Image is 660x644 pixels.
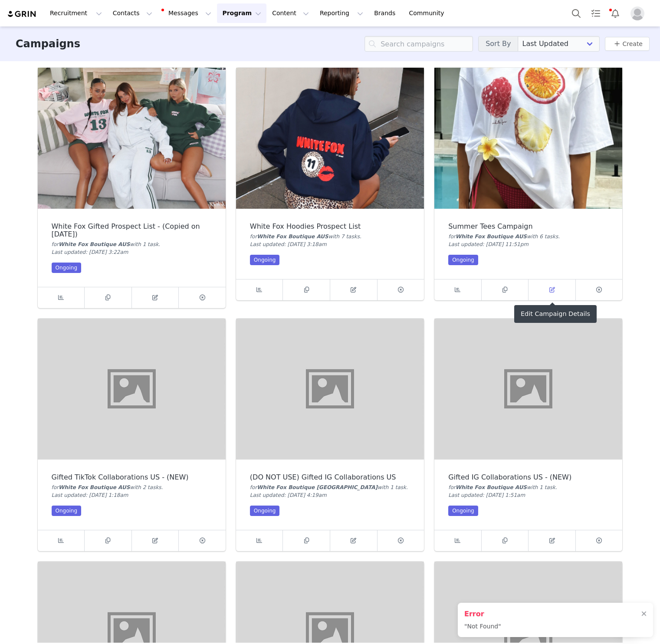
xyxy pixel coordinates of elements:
[250,233,410,240] div: for with 7 task .
[52,263,82,273] div: Ongoing
[267,3,314,23] button: Content
[357,233,360,240] span: s
[448,240,608,248] div: Last updated: [DATE] 11:51pm
[434,68,622,209] img: Summer Tees Campaign
[586,3,605,23] a: Tasks
[52,248,212,256] div: Last updated: [DATE] 3:22am
[567,3,586,23] button: Search
[448,506,478,516] div: Ongoing
[250,240,410,248] div: Last updated: [DATE] 3:18am
[364,36,473,52] input: Search campaigns
[52,483,212,491] div: for with 2 task .
[464,609,501,619] h2: Error
[448,483,608,491] div: for with 1 task .
[612,39,643,49] a: Create
[52,491,212,499] div: Last updated: [DATE] 1:18am
[605,37,650,51] button: Create
[250,473,410,481] div: (DO NOT USE) Gifted IG Collaborations US
[369,3,403,23] a: Brands
[250,506,280,516] div: Ongoing
[236,319,424,460] img: (DO NOT USE) Gifted IG Collaborations US
[606,3,625,23] button: Notifications
[448,233,608,240] div: for with 6 task .
[625,7,653,20] button: Profile
[448,255,478,265] div: Ongoing
[514,305,597,323] div: Edit Campaign Details
[630,7,644,20] img: placeholder-profile.jpg
[108,3,158,23] button: Contacts
[404,3,453,23] a: Community
[250,255,280,265] div: Ongoing
[236,68,424,209] img: White Fox Hoodies Prospect List
[52,506,82,516] div: Ongoing
[45,3,107,23] button: Recruitment
[38,319,226,460] img: Gifted TikTok Collaborations US - (NEW)
[456,484,527,490] span: White Fox Boutique AUS
[158,484,161,490] span: s
[448,223,608,230] div: Summer Tees Campaign
[456,233,527,240] span: White Fox Boutique AUS
[250,483,410,491] div: for with 1 task .
[250,491,410,499] div: Last updated: [DATE] 4:19am
[555,233,558,240] span: s
[59,484,130,490] span: White Fox Boutique AUS
[52,473,212,481] div: Gifted TikTok Collaborations US - (NEW)
[250,223,410,230] div: White Fox Hoodies Prospect List
[448,473,608,481] div: Gifted IG Collaborations US - (NEW)
[434,319,622,460] img: Gifted IG Collaborations US - (NEW)
[217,3,266,23] button: Program
[16,36,80,52] h3: Campaigns
[448,491,608,499] div: Last updated: [DATE] 1:51am
[38,68,226,209] img: White Fox Gifted Prospect List - (Copied on Sep 25, 2025)
[158,3,217,23] button: Messages
[257,233,328,240] span: White Fox Boutique AUS
[52,240,212,248] div: for with 1 task .
[315,3,368,23] button: Reporting
[257,484,378,490] span: White Fox Boutique [GEOGRAPHIC_DATA]
[7,10,37,18] img: grin logo
[52,223,212,238] div: White Fox Gifted Prospect List - (Copied on [DATE])
[464,622,501,631] p: "Not Found"
[59,241,130,247] span: White Fox Boutique AUS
